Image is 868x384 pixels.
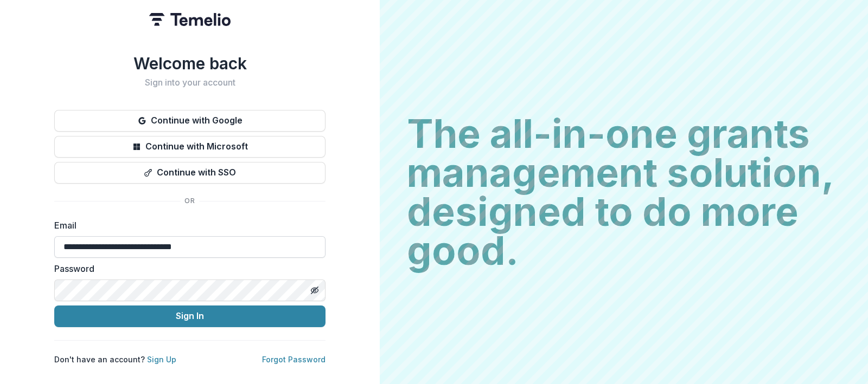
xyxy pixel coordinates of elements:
[54,136,325,158] button: Continue with Microsoft
[54,219,319,232] label: Email
[54,262,319,275] label: Password
[54,354,176,365] p: Don't have an account?
[54,305,325,327] button: Sign In
[54,110,325,132] button: Continue with Google
[147,355,176,364] a: Sign Up
[149,13,231,26] img: Temelio
[262,355,325,364] a: Forgot Password
[54,54,325,73] h1: Welcome back
[54,77,325,88] h2: Sign into your account
[54,162,325,184] button: Continue with SSO
[306,282,323,299] button: Toggle password visibility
